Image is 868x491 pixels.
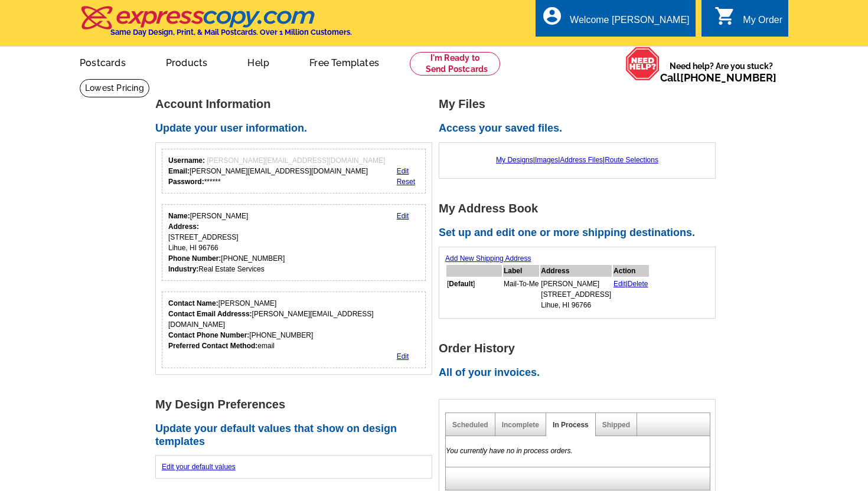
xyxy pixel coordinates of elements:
a: Route Selections [605,156,658,164]
a: Address Files [560,156,603,164]
div: Welcome [PERSON_NAME] [570,15,689,31]
a: Edit [614,280,626,288]
a: Scheduled [452,421,488,429]
a: Products [147,48,227,76]
h2: Update your default values that show on design templates [155,423,439,448]
strong: Contact Name: [168,299,218,307]
div: Who should we contact regarding order issues? [162,292,426,368]
h2: Access your saved files. [439,122,722,135]
td: | [613,278,649,311]
strong: Password: [168,178,204,186]
h2: Update your user information. [155,122,439,135]
a: Edit [397,167,409,175]
a: Reset [397,178,415,186]
div: | | | [445,149,709,171]
th: Action [613,265,649,277]
span: [PERSON_NAME][EMAIL_ADDRESS][DOMAIN_NAME] [207,156,385,165]
img: help [625,47,660,81]
em: You currently have no in process orders. [446,447,573,455]
a: Same Day Design, Print, & Mail Postcards. Over 1 Million Customers. [80,14,352,37]
h1: Account Information [155,98,439,110]
h1: My Files [439,98,722,110]
a: Edit [397,212,409,220]
a: shopping_cart My Order [714,13,782,28]
strong: Preferred Contact Method: [168,342,257,350]
a: Incomplete [502,421,539,429]
a: Postcards [61,48,145,76]
strong: Industry: [168,265,198,273]
th: Address [540,265,612,277]
a: Free Templates [291,48,398,76]
strong: Contact Email Addresss: [168,310,252,318]
span: Need help? Are you stuck? [660,60,782,84]
strong: Phone Number: [168,254,221,263]
h2: All of your invoices. [439,366,722,379]
div: Your login information. [162,149,426,194]
h1: My Address Book [439,202,722,215]
a: Delete [628,280,648,288]
a: Shipped [602,421,630,429]
i: account_circle [541,5,563,27]
div: Your personal details. [162,204,426,281]
strong: Email: [168,167,190,175]
h4: Same Day Design, Print, & Mail Postcards. Over 1 Million Customers. [110,28,352,37]
h2: Set up and edit one or more shipping destinations. [439,227,722,240]
a: Edit [397,352,409,361]
a: My Designs [496,156,533,164]
td: [PERSON_NAME] [STREET_ADDRESS] Lihue, HI 96766 [540,278,612,311]
strong: Username: [168,156,205,165]
b: Default [449,280,473,288]
strong: Contact Phone Number: [168,331,249,339]
strong: Address: [168,222,199,231]
div: [PERSON_NAME][EMAIL_ADDRESS][DOMAIN_NAME] ****** [168,155,385,187]
div: My Order [743,15,782,31]
div: [PERSON_NAME] [STREET_ADDRESS] Lihue, HI 96766 [PHONE_NUMBER] Real Estate Services [168,211,285,274]
h1: Order History [439,342,722,355]
span: Call [660,71,776,84]
a: [PHONE_NUMBER] [680,71,776,84]
a: Help [229,48,288,76]
div: [PERSON_NAME] [PERSON_NAME][EMAIL_ADDRESS][DOMAIN_NAME] [PHONE_NUMBER] email [168,298,419,351]
th: Label [503,265,539,277]
td: Mail-To-Me [503,278,539,311]
td: [ ] [446,278,502,311]
a: In Process [553,421,589,429]
a: Images [535,156,558,164]
i: shopping_cart [714,5,736,27]
a: Add New Shipping Address [445,254,531,263]
strong: Name: [168,212,190,220]
a: Edit your default values [162,463,236,471]
h1: My Design Preferences [155,398,439,411]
